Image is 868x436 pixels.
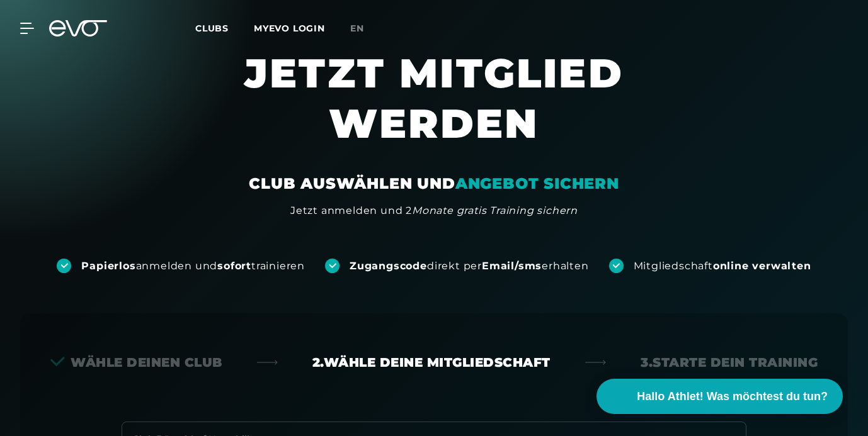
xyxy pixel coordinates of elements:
strong: Zugangscode [350,260,427,272]
a: MYEVO LOGIN [254,23,325,34]
div: CLUB AUSWÄHLEN UND [249,174,619,194]
div: 3. Starte dein Training [641,354,818,371]
div: Jetzt anmelden und 2 [290,203,578,218]
a: Clubs [195,22,254,34]
strong: Papierlos [81,260,135,272]
span: Clubs [195,23,229,34]
em: Monate gratis Training sichern [412,204,578,216]
div: Wähle deinen Club [50,354,222,371]
button: Hallo Athlet! Was möchtest du tun? [597,379,843,414]
em: ANGEBOT SICHERN [455,174,619,193]
div: Mitgliedschaft [634,259,811,273]
strong: sofort [217,260,251,272]
div: anmelden und trainieren [81,259,305,273]
span: en [350,23,364,34]
a: en [350,21,379,36]
strong: Email/sms [482,260,542,272]
strong: online verwalten [713,260,811,272]
span: Hallo Athlet! Was möchtest du tun? [637,388,828,405]
div: 2. Wähle deine Mitgliedschaft [312,354,551,371]
h1: JETZT MITGLIED WERDEN [144,48,724,174]
div: direkt per erhalten [350,259,588,273]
